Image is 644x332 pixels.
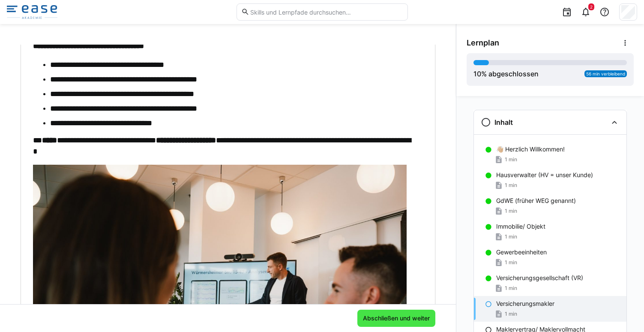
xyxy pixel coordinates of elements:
span: 1 min [505,285,517,292]
span: 1 min [505,208,517,214]
span: 1 min [505,182,517,189]
span: Abschließen und weiter [362,314,431,323]
div: % abgeschlossen [473,69,539,79]
span: 1 min [505,156,517,163]
p: Versicherungsmakler [496,299,554,308]
span: 10 [473,69,481,78]
span: 1 min [505,259,517,266]
button: Abschließen und weiter [357,310,435,327]
span: 56 min verbleibend [586,71,625,76]
p: Immobilie/ Objekt [496,222,545,231]
p: Hausverwalter (HV = unser Kunde) [496,171,593,179]
p: Gewerbeeinheiten [496,248,547,257]
span: Lernplan [467,38,499,48]
p: GdWE (früher WEG genannt) [496,196,576,205]
input: Skills und Lernpfade durchsuchen… [249,8,403,16]
p: Versicherungsgesellschaft (VR) [496,274,583,282]
h3: Inhalt [494,118,513,127]
span: 1 min [505,233,517,240]
span: 2 [590,4,593,9]
span: 1 min [505,311,517,317]
p: 👋🏼 Herzlich Willkommen! [496,145,565,154]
